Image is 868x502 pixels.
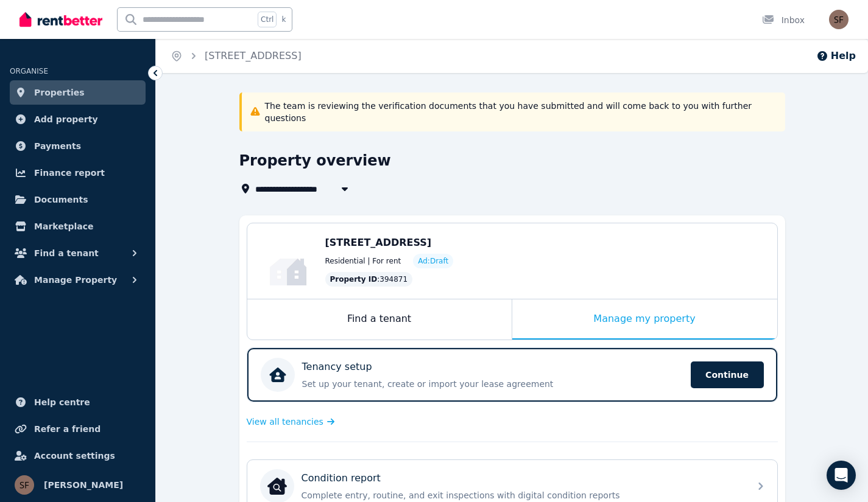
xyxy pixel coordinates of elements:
div: Inbox [762,14,805,26]
div: Find a tenant [247,299,512,340]
div: Manage my property [512,299,777,340]
a: Add property [10,107,146,131]
img: Scott Ferguson [15,475,34,495]
a: View all tenancies [247,416,335,428]
img: Condition report [267,476,287,496]
span: Account settings [34,448,115,463]
span: Properties [34,85,85,100]
a: Tenancy setupSet up your tenant, create or import your lease agreementContinue [247,348,777,402]
p: Tenancy setup [302,360,372,374]
span: Property ID [330,274,378,284]
span: Add property [34,112,98,127]
span: Help centre [34,395,90,410]
a: Documents [10,187,146,212]
span: Find a tenant [34,246,99,260]
span: [STREET_ADDRESS] [325,237,432,248]
span: Ad: Draft [418,256,448,266]
span: Payments [34,139,81,153]
a: Refer a friend [10,417,146,441]
p: Set up your tenant, create or import your lease agreement [302,378,683,390]
button: Find a tenant [10,241,146,265]
div: : 394871 [325,272,413,287]
button: Help [816,49,856,63]
button: Manage Property [10,268,146,292]
span: Finance report [34,166,105,180]
span: Residential | For rent [325,256,401,266]
a: Finance report [10,161,146,185]
span: Continue [691,361,764,388]
span: Marketplace [34,219,93,234]
a: [STREET_ADDRESS] [205,50,302,61]
nav: Breadcrumb [156,39,316,73]
span: ORGANISE [10,67,48,75]
span: [PERSON_NAME] [44,478,123,492]
a: Properties [10,80,146,105]
a: Help centre [10,390,146,414]
div: Open Intercom Messenger [827,461,856,490]
span: Documents [34,192,88,207]
a: Marketplace [10,214,146,239]
span: Ctrl [258,12,277,27]
h1: Property overview [239,151,391,170]
span: Manage Property [34,273,117,287]
a: Payments [10,134,146,158]
p: Condition report [302,471,381,486]
p: The team is reviewing the verification documents that you have submitted and will come back to yo... [265,100,778,124]
span: k [281,15,286,24]
img: Scott Ferguson [829,10,849,29]
a: Account settings [10,444,146,468]
img: RentBetter [19,10,102,29]
span: View all tenancies [247,416,323,428]
span: Refer a friend [34,422,101,436]
p: Complete entry, routine, and exit inspections with digital condition reports [302,489,743,501]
